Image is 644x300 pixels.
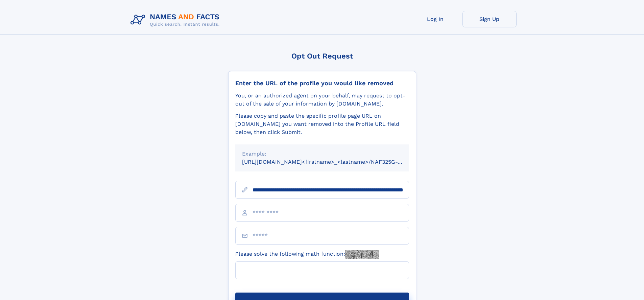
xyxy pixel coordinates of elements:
[235,92,409,108] div: You, or an authorized agent on your behalf, may request to opt-out of the sale of your informatio...
[408,11,462,27] a: Log In
[235,112,409,136] div: Please copy and paste the specific profile page URL on [DOMAIN_NAME] you want removed into the Pr...
[128,11,225,29] img: Logo Names and Facts
[462,11,517,27] a: Sign Up
[242,150,402,158] div: Example:
[228,52,416,60] div: Opt Out Request
[235,250,379,259] label: Please solve the following math function:
[242,159,422,165] small: [URL][DOMAIN_NAME]<firstname>_<lastname>/NAF325G-xxxxxxxx
[235,79,409,87] div: Enter the URL of the profile you would like removed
